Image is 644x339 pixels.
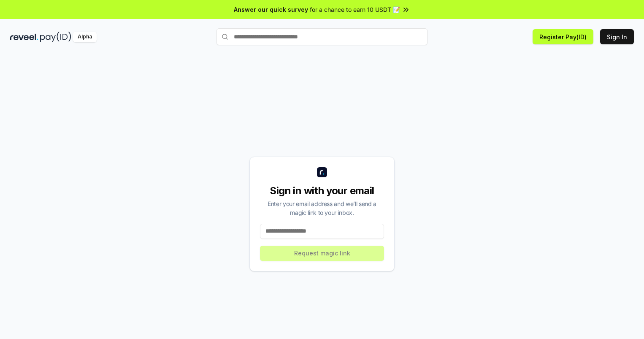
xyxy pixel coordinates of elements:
img: pay_id [40,32,71,42]
div: Enter your email address and we’ll send a magic link to your inbox. [260,199,384,217]
div: Alpha [73,32,97,42]
div: Sign in with your email [260,184,384,198]
img: reveel_dark [10,32,38,42]
button: Register Pay(ID) [533,29,593,44]
button: Sign In [600,29,634,44]
img: logo_small [317,167,327,177]
span: for a chance to earn 10 USDT 📝 [310,5,400,14]
span: Answer our quick survey [234,5,308,14]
